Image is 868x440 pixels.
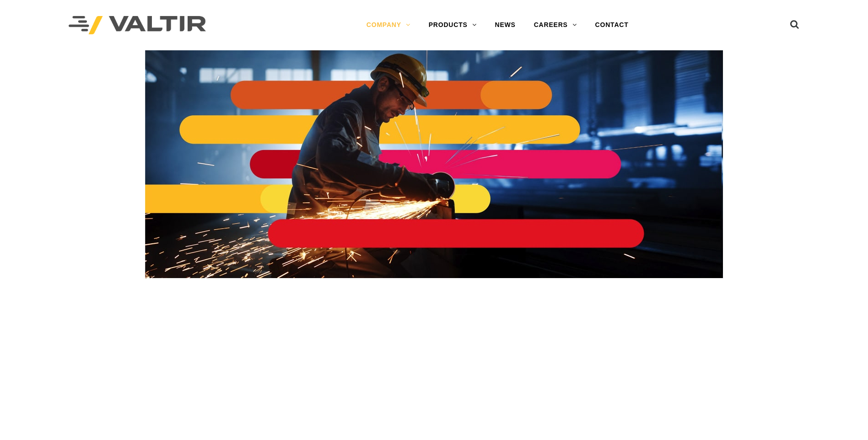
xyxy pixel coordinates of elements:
a: COMPANY [357,16,420,34]
a: NEWS [486,16,525,34]
a: CAREERS [525,16,586,34]
img: Valtir [69,16,206,35]
a: CONTACT [586,16,638,34]
a: PRODUCTS [420,16,486,34]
